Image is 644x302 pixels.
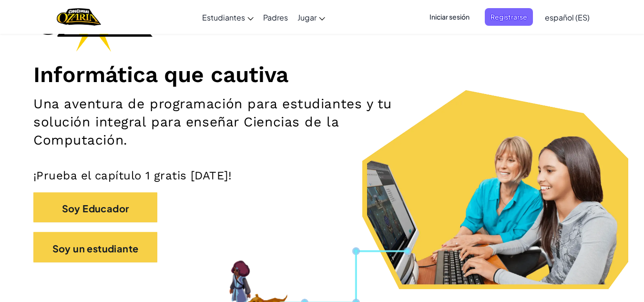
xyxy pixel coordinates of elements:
font: Soy un estudiante [52,242,139,254]
font: ¡Prueba el capítulo 1 gratis [DATE]! [33,169,232,182]
font: Estudiantes [202,12,245,22]
font: Padres [263,12,288,22]
font: español (ES) [545,12,590,22]
font: Informática que cautiva [33,62,288,87]
button: Soy un estudiante [33,232,157,262]
font: Una aventura de programación para estudiantes y tu solución integral para enseñar Ciencias de la ... [33,96,392,148]
button: Iniciar sesión [424,8,475,26]
font: Iniciar sesión [429,12,470,21]
a: Logotipo de Ozaria de CodeCombat [57,7,101,27]
font: Registrarse [491,12,527,21]
a: Jugar [293,4,330,30]
a: español (ES) [540,4,594,30]
img: Hogar [57,7,101,27]
button: Soy Educador [33,192,157,223]
font: Soy Educador [62,202,129,214]
font: Jugar [297,12,317,22]
a: Estudiantes [197,4,258,30]
a: Padres [258,4,293,30]
button: Registrarse [485,8,533,26]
